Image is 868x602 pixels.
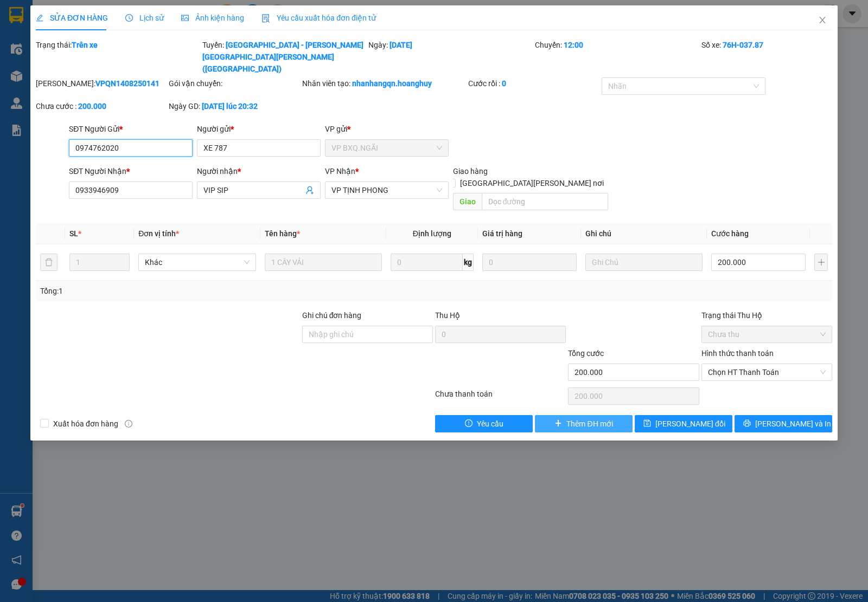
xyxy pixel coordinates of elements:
span: [PERSON_NAME] đổi [655,418,725,430]
b: 12:00 [564,41,583,49]
div: Trạng thái: [35,39,201,75]
div: Chưa thanh toán [434,388,567,407]
span: exclamation-circle [465,419,473,428]
div: Gói vận chuyển: [169,77,299,89]
span: [GEOGRAPHIC_DATA][PERSON_NAME] nơi [456,177,608,189]
div: Tổng: 1 [40,285,336,297]
div: Chưa cước : [36,100,167,112]
b: Trên xe [72,41,98,49]
span: [PERSON_NAME] và In [755,418,831,430]
th: Ghi chú [581,223,707,244]
span: VP Nhận [325,167,355,176]
b: [DATE] lúc 20:32 [202,102,258,111]
span: Giao [453,193,482,210]
span: Xuất hóa đơn hàng [49,418,123,430]
div: Trạng thái Thu Hộ [701,309,832,321]
input: VD: Bàn, Ghế [265,254,382,271]
span: printer [743,419,751,428]
span: info-circle [125,420,132,428]
span: plus [554,419,562,428]
label: Ghi chú đơn hàng [302,311,362,320]
button: printer[PERSON_NAME] và In [735,415,832,432]
span: Ảnh kiện hàng [181,14,244,22]
div: Người nhận [197,165,321,177]
b: [DATE] [390,41,412,49]
span: save [643,419,651,428]
button: Close [807,5,838,36]
input: Dọc đường [482,193,609,210]
b: 76H-037.87 [723,41,763,49]
span: Yêu cầu [477,418,503,430]
span: picture [181,14,189,22]
span: SỬA ĐƠN HÀNG [36,14,108,22]
div: [PERSON_NAME]: [36,77,167,89]
span: Cước hàng [711,229,749,238]
span: Giao hàng [453,167,488,176]
span: Tổng cước [568,349,604,358]
input: Ghi Chú [585,254,703,271]
input: 0 [482,254,577,271]
div: Tuyến: [201,39,368,75]
span: Định lượng [413,229,451,238]
span: Chưa thu [708,326,826,342]
span: Lịch sử [125,14,164,22]
div: SĐT Người Nhận [69,165,193,177]
div: Cước rồi : [468,77,599,89]
b: nhanhangqn.hoanghuy [352,79,432,88]
div: SĐT Người Gửi [69,123,193,135]
b: 200.000 [78,102,106,111]
span: SL [69,229,78,238]
button: exclamation-circleYêu cầu [435,415,533,432]
label: Hình thức thanh toán [701,349,774,358]
button: delete [40,254,58,271]
div: Nhân viên tạo: [302,77,467,89]
span: Khác [145,254,249,270]
span: close [818,16,827,24]
span: clock-circle [125,14,133,22]
div: Ngày GD: [169,100,299,112]
span: Thu Hộ [435,311,460,320]
button: save[PERSON_NAME] đổi [635,415,732,432]
div: Chuyến: [534,39,700,75]
img: icon [261,14,270,23]
div: Số xe: [700,39,833,75]
span: user-add [305,186,314,195]
span: kg [463,254,474,271]
span: Thêm ĐH mới [566,418,612,430]
span: edit [36,14,43,22]
input: Ghi chú đơn hàng [302,326,433,343]
button: plusThêm ĐH mới [535,415,633,432]
b: VPQN1408250141 [95,79,159,88]
span: VP TỊNH PHONG [331,182,442,198]
span: Chọn HT Thanh Toán [708,364,826,380]
span: VP BXQ.NGÃI [331,140,442,156]
div: Ngày: [367,39,534,75]
span: Tên hàng [265,229,300,238]
b: [GEOGRAPHIC_DATA] - [PERSON_NAME][GEOGRAPHIC_DATA][PERSON_NAME] ([GEOGRAPHIC_DATA]) [202,41,363,73]
div: Người gửi [197,123,321,135]
span: Đơn vị tính [138,229,179,238]
b: 0 [502,79,506,88]
button: plus [814,254,828,271]
span: Giá trị hàng [482,229,522,238]
span: Yêu cầu xuất hóa đơn điện tử [261,14,376,22]
div: VP gửi [325,123,449,135]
